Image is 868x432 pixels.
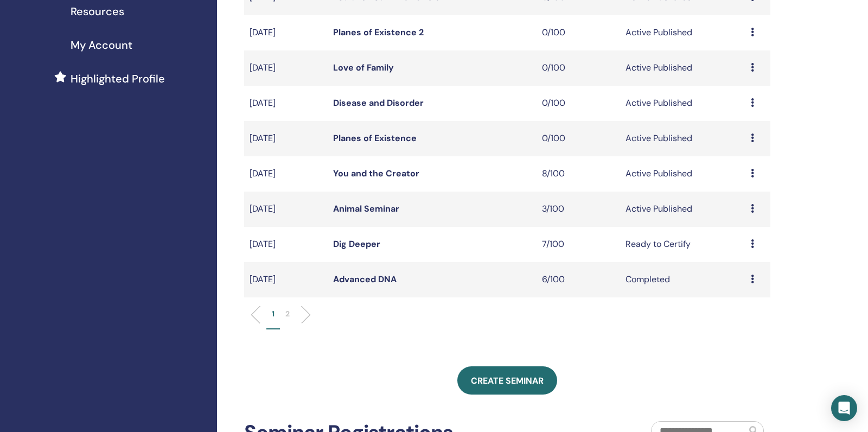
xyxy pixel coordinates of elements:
a: You and the Creator [333,168,419,179]
td: 0/100 [537,15,620,50]
td: Active Published [620,121,745,156]
p: 2 [285,308,290,320]
td: 0/100 [537,121,620,156]
span: Resources [71,3,124,20]
td: [DATE] [244,192,328,227]
td: [DATE] [244,262,328,297]
a: Dig Deeper [333,238,380,250]
td: Active Published [620,86,745,121]
td: [DATE] [244,156,328,192]
td: Ready to Certify [620,227,745,262]
td: 0/100 [537,50,620,86]
td: [DATE] [244,15,328,50]
span: Highlighted Profile [71,71,165,87]
div: Open Intercom Messenger [831,395,857,421]
td: Active Published [620,192,745,227]
td: 0/100 [537,86,620,121]
p: 1 [272,308,275,320]
a: Love of Family [333,62,394,73]
a: Disease and Disorder [333,97,424,109]
td: [DATE] [244,227,328,262]
a: Advanced DNA [333,274,397,285]
td: 7/100 [537,227,620,262]
span: Create seminar [471,375,544,386]
a: Create seminar [457,366,557,395]
a: Animal Seminar [333,203,399,214]
a: Planes of Existence [333,132,417,144]
td: Active Published [620,156,745,192]
td: [DATE] [244,86,328,121]
td: [DATE] [244,50,328,86]
td: Active Published [620,50,745,86]
td: Completed [620,262,745,297]
td: 8/100 [537,156,620,192]
td: [DATE] [244,121,328,156]
td: Active Published [620,15,745,50]
td: 6/100 [537,262,620,297]
a: Planes of Existence 2 [333,27,424,38]
span: My Account [71,37,132,53]
td: 3/100 [537,192,620,227]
